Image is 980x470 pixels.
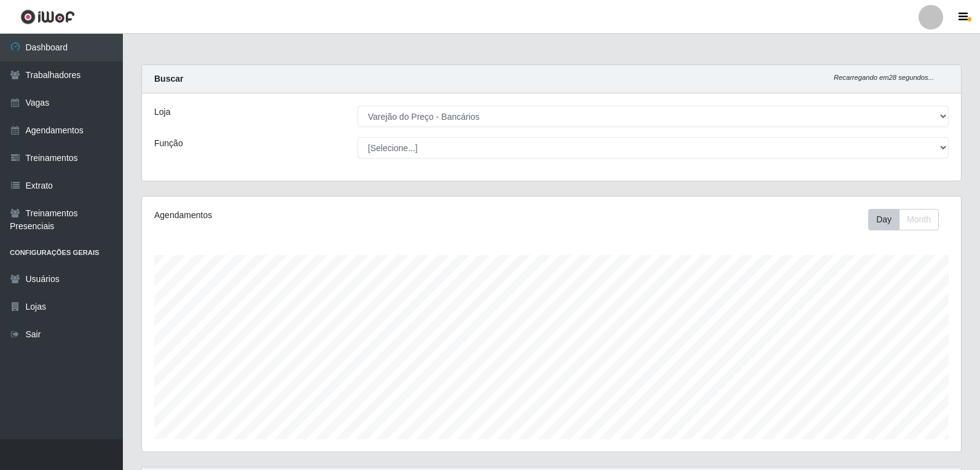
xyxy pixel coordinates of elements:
[868,209,900,230] button: Day
[899,209,939,230] button: Month
[154,209,474,222] div: Agendamentos
[154,137,183,150] label: Função
[20,9,75,25] img: CoreUI Logo
[868,209,939,230] div: First group
[868,209,949,230] div: Toolbar with button groups
[154,106,170,119] label: Loja
[834,74,934,81] i: Recarregando em 28 segundos...
[154,74,183,84] strong: Buscar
